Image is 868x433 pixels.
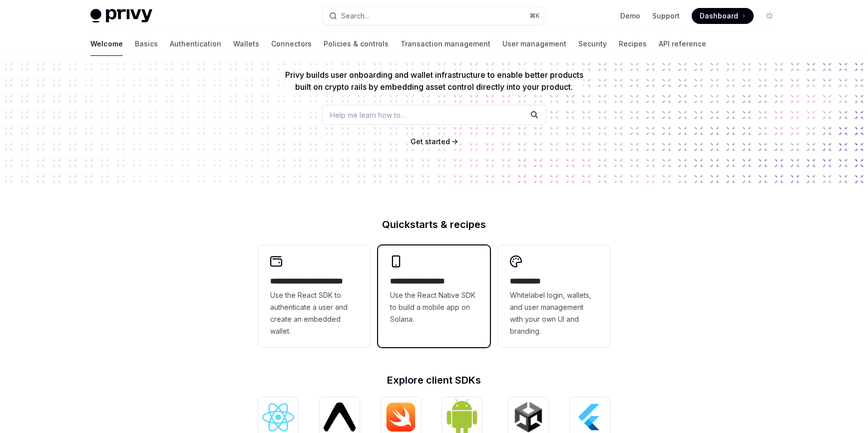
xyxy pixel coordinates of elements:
[401,32,490,56] a: Transaction management
[700,11,738,21] span: Dashboard
[578,32,607,56] a: Security
[510,289,598,337] span: Whitelabel login, wallets, and user management with your own UI and branding.
[90,9,152,23] img: light logo
[620,11,640,21] a: Demo
[135,32,158,56] a: Basics
[378,245,490,347] a: **** **** **** ***Use the React Native SDK to build a mobile app on Solana.
[619,32,647,56] a: Recipes
[233,32,259,56] a: Wallets
[762,8,778,24] button: Toggle dark mode
[324,32,389,56] a: Policies & controls
[262,403,294,432] img: React
[652,11,680,21] a: Support
[271,32,312,56] a: Connectors
[498,245,610,347] a: **** *****Whitelabel login, wallets, and user management with your own UI and branding.
[258,375,610,385] h2: Explore client SDKs
[411,137,450,147] a: Get started
[90,32,123,56] a: Welcome
[411,137,450,146] span: Get started
[270,289,358,337] span: Use the React SDK to authenticate a user and create an embedded wallet.
[512,401,544,433] img: Unity
[285,70,583,92] span: Privy builds user onboarding and wallet infrastructure to enable better products built on crypto ...
[574,401,606,433] img: Flutter
[258,219,610,229] h2: Quickstarts & recipes
[529,12,540,20] span: ⌘ K
[330,110,406,120] span: Help me learn how to…
[502,32,566,56] a: User management
[341,10,369,22] div: Search...
[324,403,356,431] img: React Native
[385,402,417,432] img: iOS (Swift)
[692,8,754,24] a: Dashboard
[170,32,221,56] a: Authentication
[390,289,478,325] span: Use the React Native SDK to build a mobile app on Solana.
[659,32,706,56] a: API reference
[322,7,546,25] button: Search...⌘K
